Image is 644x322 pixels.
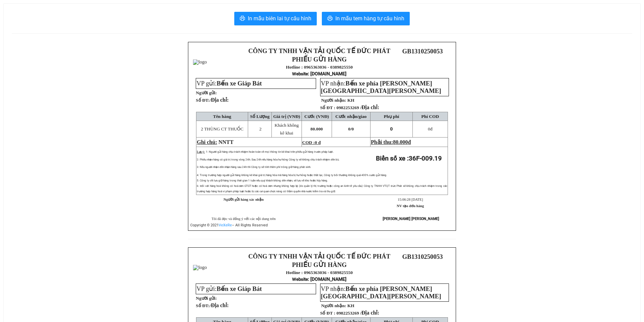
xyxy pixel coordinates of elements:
[292,276,347,282] strong: : [DOMAIN_NAME]
[223,198,264,201] strong: Người gửi hàng xác nhận
[336,105,379,110] span: 0982253269 /
[320,311,335,316] strong: Số ĐT :
[371,139,411,145] span: Phải thu:
[393,139,408,145] span: 80.000
[250,114,270,119] span: Số Lượng
[412,262,433,282] img: qr-code
[383,217,439,221] strong: [PERSON_NAME] [PERSON_NAME]
[335,14,404,23] span: In mẫu tem hàng tự cấu hình
[196,98,229,103] strong: Số ĐT:
[259,126,262,131] span: 2
[361,104,379,110] span: Địa chỉ:
[321,303,346,308] strong: Người nhận:
[428,126,430,131] span: 0
[196,285,262,292] span: VP gửi:
[292,56,347,63] strong: PHIẾU GỬI HÀNG
[347,303,354,308] span: KH
[190,223,268,227] span: Copyright © 2021 – All Rights Reserved
[248,253,390,260] strong: CÔNG TY TNHH VẬN TẢI QUỐC TẾ ĐỨC PHÁT
[304,114,329,119] span: Cước (VNĐ)
[321,285,441,300] span: VP nhận:
[327,16,333,22] span: printer
[315,140,320,145] span: 0 đ
[361,310,379,316] span: Địa chỉ:
[196,296,217,301] strong: Người gửi:
[292,261,347,268] strong: PHIẾU GỬI HÀNG
[352,126,354,131] span: 0
[196,303,229,308] strong: Số ĐT:
[248,47,390,54] strong: CÔNG TY TNHH VẬN TẢI QUỐC TẾ ĐỨC PHÁT
[206,150,334,153] span: 1: Người gửi hàng chịu trách nhiệm hoàn toàn về mọi thông tin kê khai trên phiếu gửi hàng trước p...
[212,217,276,221] span: Tôi đã đọc và đồng ý với các nội dung trên
[335,114,367,119] span: Cước nhận/giao
[409,155,442,162] span: 36F-009.19
[197,158,339,161] span: 2: Phiếu nhận hàng có giá trị trong vòng 24h. Sau 24h nếu hàng hóa hư hỏng Công ty sẽ không chịu ...
[302,140,321,145] span: COD :
[310,126,323,131] span: 80.000
[321,285,441,300] span: Bến xe phía [PERSON_NAME][GEOGRAPHIC_DATA][PERSON_NAME]
[397,204,424,208] strong: NV tạo đơn hàng
[197,184,447,193] span: 6: Đối với hàng hoá không có hoá đơn GTGT hoặc có hoá đơn nhưng không hợp lệ (do quản lý thị trườ...
[193,265,207,270] img: logo
[217,285,262,292] span: Bến xe Giáp Bát
[196,90,217,95] strong: Người gửi:
[210,98,229,103] span: /
[286,65,353,70] strong: Hotline : 0965363036 - 0389825550
[321,80,441,94] span: VP nhận:
[273,114,300,119] span: Giá trị (VNĐ)
[210,303,229,308] span: /
[197,179,328,182] span: 5: Công ty chỉ lưu giữ hàng trong thời gian 1 tuần nếu quý khách không đến nhận, sẽ lưu về kho ho...
[196,80,262,87] span: VP gửi:
[218,139,233,145] span: NNTT
[376,155,442,162] strong: Biển số xe :
[322,12,410,25] button: printerIn mẫu tem hàng tự cấu hình
[321,98,346,103] strong: Người nhận:
[219,223,232,227] a: VeXeRe
[286,270,353,275] strong: Hotline : 0965363036 - 0389825550
[336,311,379,316] span: 0982253269 /
[408,139,411,145] span: đ
[412,56,433,76] img: qr-code
[292,277,308,282] span: Website
[248,14,311,23] span: In mẫu biên lai tự cấu hình
[275,123,299,135] span: Khách không kê khai
[292,71,347,76] strong: : [DOMAIN_NAME]
[402,253,443,260] span: GB1310250053
[197,174,387,177] span: 4: Trong trường hợp người gửi hàng không kê khai giá trị hàng hóa mà hàng hóa bị hư hỏng hoặc thấ...
[320,105,335,110] strong: Số ĐT :
[384,114,399,119] span: Phụ phí
[398,198,423,201] span: 15:06:28 [DATE]
[240,16,245,22] span: printer
[193,59,207,65] img: logo
[234,12,317,25] button: printerIn mẫu biên lai tự cấu hình
[197,150,205,153] span: Lưu ý:
[211,97,229,103] span: Địa chỉ:
[321,80,441,94] span: Bến xe phía [PERSON_NAME][GEOGRAPHIC_DATA][PERSON_NAME]
[402,48,443,55] span: GB1310250053
[201,126,243,131] span: 2 THÙNG CT THUỐC
[347,98,354,103] span: KH
[217,80,262,87] span: Bến xe Giáp Bát
[213,114,231,119] span: Tên hàng
[421,114,439,119] span: Phí COD
[197,166,311,169] span: 3: Nếu người nhận đến nhận hàng sau 24h thì Công ty sẽ tính thêm phí trông giữ hàng phát sinh.
[211,302,229,308] span: Địa chỉ:
[348,126,354,131] span: 0/
[197,139,217,145] span: Ghi chú:
[390,126,393,131] span: 0
[292,71,308,76] span: Website
[428,126,432,131] span: đ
